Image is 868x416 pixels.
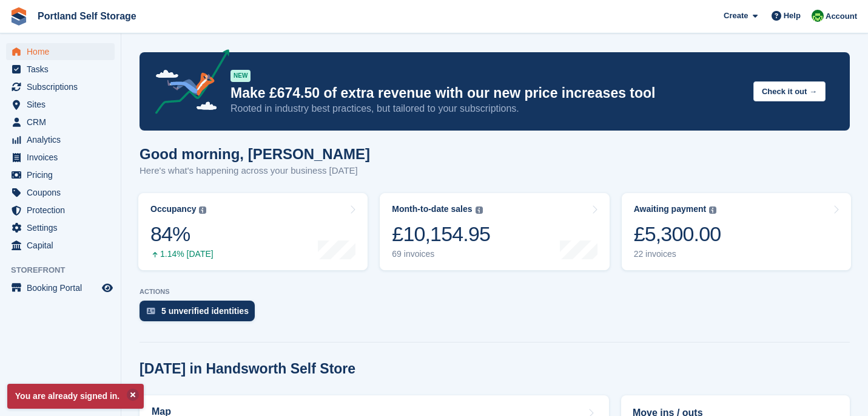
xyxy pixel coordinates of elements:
a: menu [6,114,115,131]
span: Subscriptions [27,78,99,95]
h2: [DATE] in Handsworth Self Store [140,361,355,377]
a: 5 unverified identities [140,301,261,327]
a: Occupancy 84% 1.14% [DATE] [138,193,368,270]
span: Booking Portal [27,279,99,296]
a: menu [6,219,115,236]
span: Sites [27,96,99,113]
div: Awaiting payment [634,204,707,214]
p: ACTIONS [140,288,850,296]
span: Settings [27,219,99,236]
img: stora-icon-8386f47178a22dfd0bd8f6a31ec36ba5ce8667c1dd55bd0f319d3a0aa187defe.svg [10,7,28,26]
div: £5,300.00 [634,222,721,247]
div: 84% [150,222,214,247]
span: CRM [27,114,99,131]
div: £10,154.95 [392,222,490,247]
img: icon-info-grey-7440780725fd019a000dd9b08b2336e03edf1995a4989e88bcd33f0948082b44.svg [709,206,716,214]
a: menu [6,61,115,78]
a: Awaiting payment £5,300.00 22 invoices [622,193,851,270]
a: Month-to-date sales £10,154.95 69 invoices [380,193,609,270]
span: Tasks [27,61,99,78]
span: Help [784,10,801,22]
a: menu [6,166,115,183]
span: Account [826,10,857,22]
a: menu [6,184,115,201]
p: Make £674.50 of extra revenue with our new price increases tool [230,84,744,102]
div: 5 unverified identities [161,306,249,316]
p: You are already signed in. [7,384,144,409]
a: menu [6,131,115,148]
span: Storefront [11,264,121,276]
img: icon-info-grey-7440780725fd019a000dd9b08b2336e03edf1995a4989e88bcd33f0948082b44.svg [199,206,206,214]
h1: Good morning, [PERSON_NAME] [140,146,370,162]
span: Protection [27,202,99,219]
span: Home [27,43,99,60]
a: Portland Self Storage [33,6,141,26]
p: Here's what's happening across your business [DATE] [140,164,370,178]
a: menu [6,149,115,166]
span: Capital [27,237,99,254]
span: Create [724,10,748,22]
span: Pricing [27,166,99,183]
div: Occupancy [150,204,196,214]
div: 69 invoices [392,249,490,259]
img: verify_identity-adf6edd0f0f0b5bbfe63781bf79b02c33cf7c696d77639b501bdc392416b5a36.svg [147,307,155,315]
a: menu [6,78,115,95]
a: menu [6,237,115,254]
a: menu [6,279,115,296]
img: icon-info-grey-7440780725fd019a000dd9b08b2336e03edf1995a4989e88bcd33f0948082b44.svg [476,206,483,214]
a: menu [6,96,115,113]
span: Analytics [27,131,99,148]
a: menu [6,43,115,60]
a: Preview store [100,281,115,295]
div: NEW [230,70,251,82]
div: 22 invoices [634,249,721,259]
img: price-adjustments-announcement-icon-8257ccfd72463d97f412b2fc003d46551f7dbcb40ab6d574587a9cd5c0d94... [145,49,230,118]
div: 1.14% [DATE] [150,249,214,259]
a: menu [6,202,115,219]
img: Ryan Stevens [812,10,824,22]
div: Month-to-date sales [392,204,472,214]
button: Check it out → [753,81,826,101]
p: Rooted in industry best practices, but tailored to your subscriptions. [230,102,744,115]
span: Invoices [27,149,99,166]
span: Coupons [27,184,99,201]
